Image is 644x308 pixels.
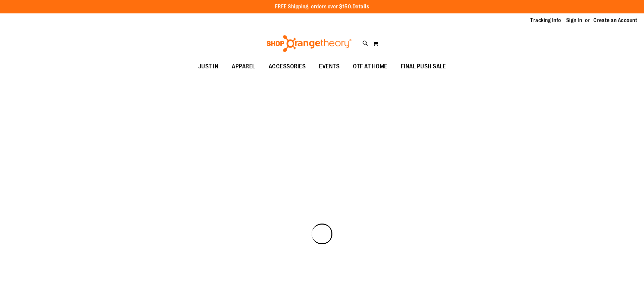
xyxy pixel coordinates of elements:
[232,59,255,74] span: APPAREL
[353,4,369,10] a: Details
[266,35,353,52] img: Shop Orangetheory
[312,59,346,74] a: EVENTS
[198,59,219,74] span: JUST IN
[593,17,638,24] a: Create an Account
[346,59,394,74] a: OTF AT HOME
[401,59,446,74] span: FINAL PUSH SALE
[566,17,582,24] a: Sign In
[530,17,561,24] a: Tracking Info
[275,3,369,11] p: FREE Shipping, orders over $150.
[262,59,313,74] a: ACCESSORIES
[319,59,339,74] span: EVENTS
[269,59,306,74] span: ACCESSORIES
[192,59,225,74] a: JUST IN
[353,59,387,74] span: OTF AT HOME
[394,59,453,74] a: FINAL PUSH SALE
[225,59,262,74] a: APPAREL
